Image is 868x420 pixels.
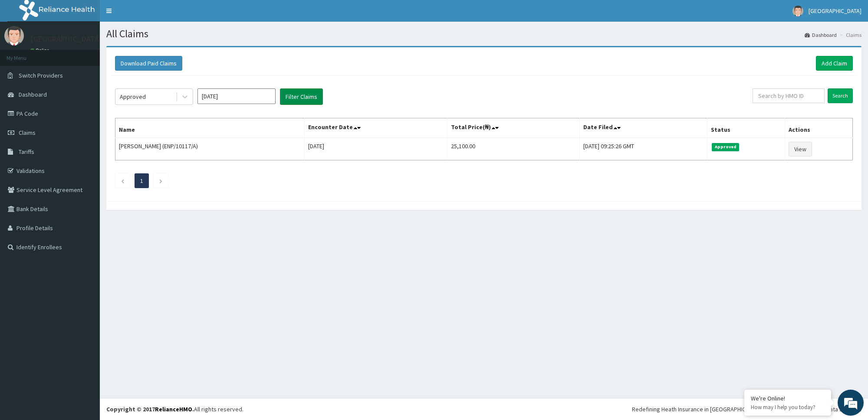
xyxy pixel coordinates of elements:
[159,177,163,185] a: Next page
[712,143,739,151] span: Approved
[447,138,580,160] td: 25,100.00
[838,31,861,39] li: Claims
[30,47,51,53] a: Online
[19,129,36,137] span: Claims
[753,88,825,103] input: Search by HMO ID
[19,91,47,98] span: Dashboard
[805,31,837,39] a: Dashboard
[305,138,447,160] td: [DATE]
[305,118,447,138] th: Encounter Date
[106,405,194,413] strong: Copyright © 2017 .
[809,7,861,15] span: [GEOGRAPHIC_DATA]
[115,118,305,138] th: Name
[785,118,853,138] th: Actions
[155,405,192,413] a: RelianceHMO
[828,88,853,103] input: Search
[751,404,825,411] p: How may I help you today?
[30,35,102,43] p: [GEOGRAPHIC_DATA]
[4,237,165,267] textarea: Type your message and hit 'Enter'
[4,26,24,46] img: User Image
[580,138,707,160] td: [DATE] 09:25:26 GMT
[120,92,146,101] div: Approved
[19,72,63,79] span: Switch Providers
[447,118,580,138] th: Total Price(₦)
[142,4,163,25] div: Minimize live chat window
[789,142,812,156] a: View
[121,177,125,185] a: Previous page
[100,398,868,420] footer: All rights reserved.
[16,43,35,65] img: d_794563401_company_1708531726252_794563401
[707,118,785,138] th: Status
[45,49,146,60] div: Chat with us now
[792,6,803,16] img: User Image
[115,56,182,71] button: Download Paid Claims
[580,118,707,138] th: Date Filed
[197,88,276,104] input: Select Month and Year
[19,148,34,156] span: Tariffs
[280,88,323,105] button: Filter Claims
[816,56,853,71] a: Add Claim
[115,138,305,160] td: [PERSON_NAME] (ENP/10117/A)
[106,28,861,39] h1: All Claims
[140,177,143,185] a: Page 1 is your current page
[632,405,861,413] div: Redefining Heath Insurance in [GEOGRAPHIC_DATA] using Telemedicine and Data Science!
[751,394,825,402] div: We're Online!
[50,109,120,197] span: We're online!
